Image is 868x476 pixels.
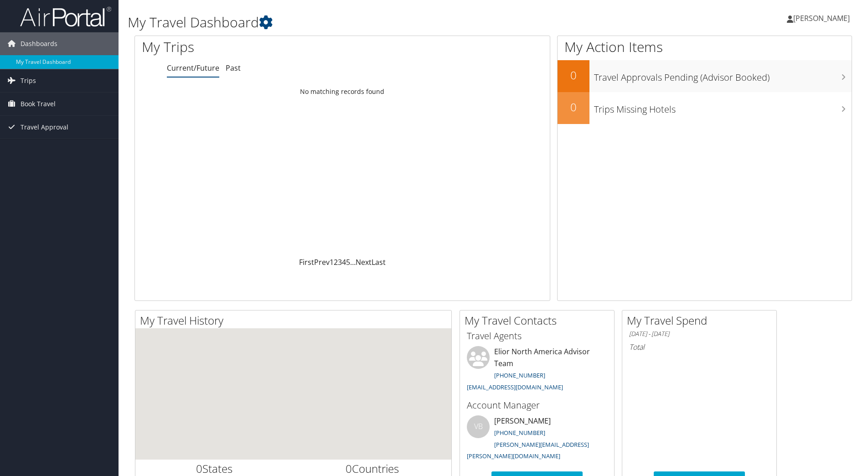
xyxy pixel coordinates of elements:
[350,257,356,267] span: …
[494,429,545,437] a: [PHONE_NUMBER]
[338,257,342,267] a: 3
[629,342,770,352] h6: Total
[462,415,612,464] li: [PERSON_NAME]
[467,383,563,391] a: [EMAIL_ADDRESS][DOMAIN_NAME]
[142,37,370,57] h1: My Trips
[21,69,36,92] span: Trips
[793,13,850,23] span: [PERSON_NAME]
[140,313,451,328] h2: My Travel History
[627,313,776,328] h2: My Travel Spend
[787,5,859,32] a: [PERSON_NAME]
[558,37,852,57] h1: My Action Items
[314,257,330,267] a: Prev
[372,257,386,267] a: Last
[128,13,615,32] h1: My Travel Dashboard
[467,415,490,438] div: VB
[356,257,372,267] a: Next
[20,6,111,27] img: airportal-logo.png
[167,63,219,73] a: Current/Future
[629,330,770,338] h6: [DATE] - [DATE]
[226,63,241,73] a: Past
[462,346,612,395] li: Elior North America Advisor Team
[594,98,852,116] h3: Trips Missing Hotels
[467,440,589,460] a: [PERSON_NAME][EMAIL_ADDRESS][PERSON_NAME][DOMAIN_NAME]
[494,371,545,379] a: [PHONE_NUMBER]
[346,257,350,267] a: 5
[299,257,314,267] a: First
[196,461,202,476] span: 0
[594,67,852,84] h3: Travel Approvals Pending (Advisor Booked)
[465,313,614,328] h2: My Travel Contacts
[558,60,852,92] a: 0Travel Approvals Pending (Advisor Booked)
[135,83,550,100] td: No matching records found
[21,93,56,115] span: Book Travel
[346,461,352,476] span: 0
[334,257,338,267] a: 2
[558,67,589,83] h2: 0
[467,330,607,342] h3: Travel Agents
[330,257,334,267] a: 1
[558,92,852,124] a: 0Trips Missing Hotels
[21,32,57,55] span: Dashboards
[342,257,346,267] a: 4
[21,116,68,139] span: Travel Approval
[558,99,589,115] h2: 0
[467,399,607,412] h3: Account Manager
